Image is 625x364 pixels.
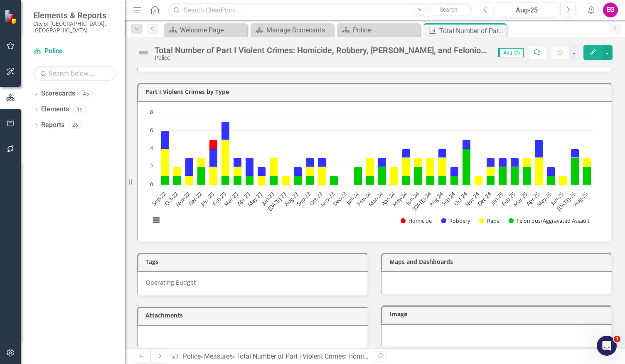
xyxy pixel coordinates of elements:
path: Aug-23, 1. Robbery. [294,167,302,176]
div: Total Number of Part I Violent Crimes: Homicide, Robbery, [PERSON_NAME], and Felonious/Aggravated... [236,352,560,360]
path: Nov-23, 1. Felonious/Aggravated Assault. [330,176,338,185]
a: Manage Scorecards [253,25,332,35]
path: Aug-24, 1. Felonious/Aggravated Assault. [438,176,447,185]
path: Aug-25, 2. Felonious/Aggravated Assault. [583,167,591,185]
path: Oct-24, 4. Felonious/Aggravated Assault. [463,149,471,185]
path: May-23, 1. Rape. [258,176,266,185]
path: Jul-23, 1. Rape. [282,176,290,185]
text: Apr-25 [524,190,541,207]
path: Sep-22, 2. Robbery. [161,131,170,149]
span: Aug-25 [498,48,524,57]
text: Jan -23 [198,190,216,208]
path: Jun-24, 1. Rape. [414,158,423,167]
path: Feb-23, 4. Rape. [221,140,230,176]
span: 1 [614,336,620,342]
text: Mar-25 [512,190,529,208]
a: Reports [41,121,64,130]
path: Sep-23, 1. Robbery. [306,158,314,167]
text: Oct-22 [163,190,180,207]
text: [DATE]-25 [555,190,577,212]
path: Apr-23, 1. Felonious/Aggravated Assault. [246,176,254,185]
path: Mar-23, 1. Felonious/Aggravated Assault. [234,176,242,185]
path: Apr-24, 2. Rape. [390,167,399,185]
small: City of [GEOGRAPHIC_DATA], [GEOGRAPHIC_DATA] [33,20,116,34]
text: Mar-23 [222,190,240,208]
text: Aug-25 [572,190,589,208]
svg: Interactive chart [146,108,597,233]
text: Dec-22 [187,190,204,207]
div: Police [353,25,418,35]
div: 45 [79,90,93,97]
h3: Tags [145,258,363,265]
path: Jan-25, 2. Felonious/Aggravated Assault. [499,167,507,185]
path: Feb-25, 2. Felonious/Aggravated Assault. [511,167,519,185]
text: Dec-24 [476,190,493,207]
path: May-25, 1. Robbery. [547,167,555,176]
button: Show Rape [479,217,500,224]
text: 6 [150,126,153,134]
path: Apr-25, 2. Robbery. [535,140,543,158]
div: Total Number of Part I Violent Crimes: Homicide, Robbery, [PERSON_NAME], and Felonious/Aggravated... [439,26,504,36]
text: Jun-24 [404,190,421,207]
text: Nov-22 [174,190,192,208]
text: Sep-24 [440,190,457,207]
text: Apr-23 [235,190,252,207]
text: May-24 [391,190,409,208]
path: Sep-22, 1. Felonious/Aggravated Assault. [161,176,170,185]
text: Aug-23 [283,190,300,208]
a: Police [183,352,201,360]
div: Chart. Highcharts interactive chart. [146,108,603,233]
text: Jun-25 [549,190,565,207]
path: Dec-22, 2. Felonious/Aggravated Assault. [197,167,206,185]
path: Feb-24, 1. Felonious/Aggravated Assault. [366,176,374,185]
span: Elements & Reports [33,10,116,20]
path: Jun-24, 2. Felonious/Aggravated Assault. [414,167,423,185]
path: Mar-25, 2. Felonious/Aggravated Assault. [523,167,531,185]
text: Mar-24 [367,190,385,208]
path: Feb-23, 1. Felonious/Aggravated Assault. [221,176,230,185]
path: Aug-24, 2. Rape. [438,158,447,176]
path: Jul-25, 1. Robbery. [571,149,579,158]
text: 8 [150,108,153,116]
path: Jun-25, 1. Rape. [559,176,567,185]
text: Jan-25 [489,190,505,207]
text: Nov-24 [463,190,481,208]
path: Sep-23, 1. Felonious/Aggravated Assault. [306,176,314,185]
path: Mar-23, 1. Rape. [234,167,242,176]
path: Jul-24, 1. Felonious/Aggravated Assault. [426,176,435,185]
h3: Attachments [145,312,363,318]
path: Aug-23, 1. Felonious/Aggravated Assault. [294,176,302,185]
text: Feb-24 [355,190,373,207]
text: May-25 [535,190,553,208]
button: View chart menu, Chart [150,214,162,226]
path: Jan -23, 2. Rape. [209,167,218,185]
text: Jan-24 [344,190,361,207]
iframe: Intercom live chat [597,336,617,356]
path: Mar-24, 1. Robbery. [378,158,386,167]
h3: Part I Violent Crimes by Type [145,89,607,95]
span: Operating Budget [146,278,196,286]
path: Aug-24, 1. Robbery. [438,149,447,158]
div: » » [171,352,369,362]
path: Apr-23, 2. Robbery. [246,158,254,176]
path: May-23, 1. Robbery. [258,167,266,176]
a: Police [33,47,116,56]
img: Not Defined [137,46,150,59]
path: Oct-22, 1. Rape. [173,167,182,176]
path: Apr-25, 3. Rape. [535,158,543,185]
text: Dec-23 [331,190,348,207]
path: Mar-24, 2. Felonious/Aggravated Assault. [378,167,386,185]
input: Search ClearPoint... [168,3,472,17]
a: Scorecards [41,89,75,98]
text: 0 [150,180,153,188]
button: EG [603,2,618,17]
text: Apr-24 [380,190,397,207]
path: Dec-22, 1. Rape. [197,158,206,167]
path: May-24, 1. Robbery. [402,149,411,158]
path: Dec-24, 1. Robbery. [487,158,495,167]
path: Dec-24, 1. Rape. [487,167,495,176]
g: Rape, bar series 3 of 4 with 36 bars. [161,140,591,185]
a: Welcome Page [166,25,245,35]
path: Sep-22, 3. Rape. [161,149,170,176]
